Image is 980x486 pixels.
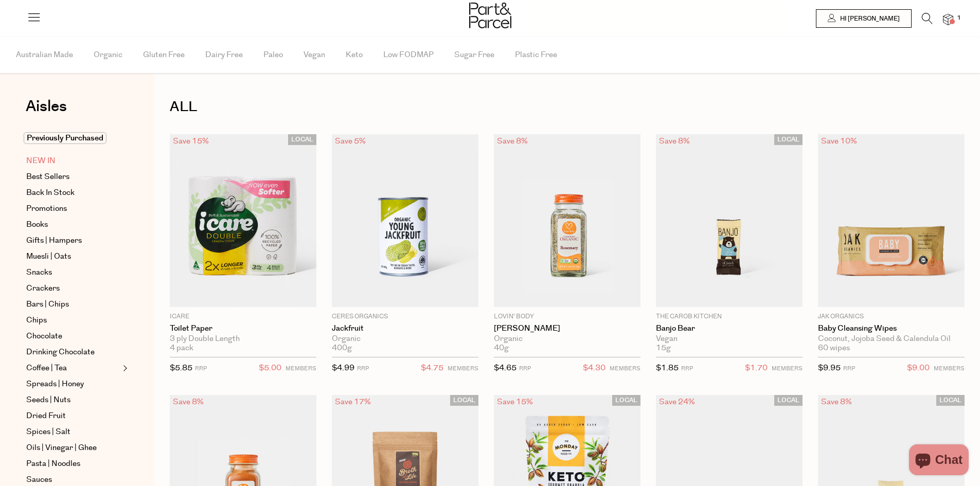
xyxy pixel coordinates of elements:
a: Books [26,219,120,231]
div: Save 8% [494,134,531,148]
div: Save 8% [170,395,207,409]
a: Banjo Bear [656,324,803,333]
span: Best Sellers [26,171,69,183]
span: 40g [494,344,509,353]
img: Baby Cleansing Wipes [818,134,965,307]
a: Spreads | Honey [26,378,120,390]
span: LOCAL [774,395,803,406]
a: NEW IN [26,155,120,167]
a: Oils | Vinegar | Ghee [26,442,120,454]
span: Seeds | Nuts [26,394,70,406]
div: Organic [332,334,478,344]
span: Keto [346,37,363,73]
span: Promotions [26,203,67,215]
a: Crackers [26,282,120,295]
span: LOCAL [774,134,803,145]
span: Coffee | Tea [26,362,67,374]
p: Ceres Organics [332,312,478,321]
span: 1 [954,13,964,23]
span: Pasta | Noodles [26,458,80,470]
span: $5.00 [259,362,281,375]
span: Australian Made [16,37,73,73]
p: Lovin' Body [494,312,640,321]
span: 15g [656,344,671,353]
a: Drinking Chocolate [26,346,120,358]
div: Vegan [656,334,803,344]
span: Books [26,219,48,231]
span: $1.85 [656,363,679,373]
img: Banjo Bear [656,134,803,307]
p: Jak Organics [818,312,965,321]
div: Save 5% [332,134,369,148]
a: Gifts | Hampers [26,235,120,247]
span: Oils | Vinegar | Ghee [26,442,97,454]
small: RRP [681,365,693,372]
span: Spreads | Honey [26,378,84,390]
a: Spices | Salt [26,426,120,438]
span: LOCAL [288,134,316,145]
span: Low FODMAP [383,37,434,73]
a: Chocolate [26,330,120,343]
span: Aisles [26,95,67,118]
span: $4.30 [583,362,605,375]
small: MEMBERS [772,365,803,372]
a: Jackfruit [332,324,478,333]
span: LOCAL [612,395,640,406]
small: MEMBERS [610,365,640,372]
span: Chips [26,314,47,327]
small: RRP [195,365,207,372]
small: MEMBERS [448,365,478,372]
span: Bars | Chips [26,298,69,311]
a: Seeds | Nuts [26,394,120,406]
span: Gluten Free [143,37,185,73]
span: $5.85 [170,363,192,373]
a: Sauces [26,474,120,486]
small: RRP [357,365,369,372]
span: Vegan [304,37,325,73]
a: [PERSON_NAME] [494,324,640,333]
small: RRP [843,365,855,372]
span: 4 pack [170,344,193,353]
span: $4.65 [494,363,516,373]
small: MEMBERS [286,365,316,372]
div: Save 17% [332,395,374,409]
span: Organic [94,37,122,73]
a: Dried Fruit [26,410,120,422]
a: Baby Cleansing Wipes [818,324,965,333]
button: Expand/Collapse Coffee | Tea [120,362,128,374]
img: Rosemary [494,134,640,307]
div: Save 24% [656,395,698,409]
span: Muesli | Oats [26,250,71,263]
span: Previously Purchased [24,132,106,144]
a: Back In Stock [26,187,120,199]
h1: ALL [170,95,965,119]
span: Snacks [26,266,52,279]
img: Toilet Paper [170,134,316,307]
img: Jackfruit [332,134,478,307]
span: Back In Stock [26,187,75,199]
a: Snacks [26,266,120,279]
span: Dairy Free [205,37,243,73]
span: Crackers [26,282,60,295]
div: Save 8% [656,134,693,148]
a: Hi [PERSON_NAME] [816,9,912,28]
a: Muesli | Oats [26,250,120,263]
span: $1.70 [745,362,768,375]
span: 400g [332,344,352,353]
small: RRP [519,365,531,372]
span: NEW IN [26,155,56,167]
span: $9.00 [907,362,930,375]
span: $4.75 [421,362,443,375]
a: Previously Purchased [26,132,120,145]
span: Sugar Free [454,37,494,73]
small: MEMBERS [934,365,965,372]
div: Save 8% [818,395,855,409]
inbox-online-store-chat: Shopify online store chat [906,444,972,478]
div: 3 ply Double Length [170,334,316,344]
div: Save 15% [170,134,212,148]
img: Part&Parcel [469,3,511,28]
span: Spices | Salt [26,426,70,438]
a: Bars | Chips [26,298,120,311]
a: Toilet Paper [170,324,316,333]
a: Promotions [26,203,120,215]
